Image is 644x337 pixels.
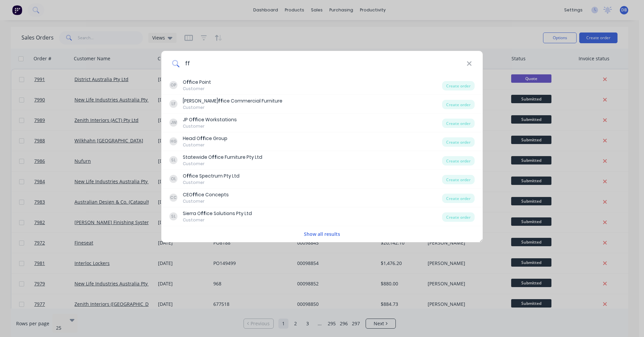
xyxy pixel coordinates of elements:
div: Create order [442,212,475,222]
div: Sierra O ice Solutions Pty Ltd [183,210,252,217]
div: OL [169,175,177,183]
b: ff [201,210,206,217]
div: HG [169,137,177,145]
div: Customer [183,105,282,111]
div: Customer [183,123,237,129]
div: OP [169,81,177,89]
div: Create order [442,81,475,90]
div: Create order [442,194,475,203]
b: ff [218,97,223,104]
b: ff [200,135,205,142]
div: CC [169,194,177,202]
div: Head O ice Group [183,135,227,142]
div: Customer [183,198,229,204]
div: Create order [442,137,475,147]
div: O ice Point [183,79,211,86]
div: Create order [442,100,475,109]
div: JP O ice Workstations [183,116,237,123]
div: JW [169,119,177,127]
b: ff [193,191,197,198]
div: O ice Spectrum Pty Ltd [183,173,239,180]
b: ff [186,79,191,85]
div: Statewide O ice Furniture Pty Ltd [183,154,262,161]
div: SL [169,212,177,220]
b: ff [212,154,217,160]
div: Create order [442,175,475,184]
b: ff [186,173,191,179]
div: CEO ice Concepts [183,191,229,198]
div: Customer [183,161,262,167]
div: Create order [442,156,475,165]
div: Customer [183,142,227,148]
div: Customer [183,217,252,223]
div: Customer [183,180,239,186]
button: Show all results [302,230,342,238]
b: ff [193,116,197,123]
input: Enter a customer name to create a new order... [179,51,467,76]
div: LF [169,100,177,108]
div: [PERSON_NAME] ice Commercial Furniture [183,97,282,105]
div: SL [169,156,177,164]
div: Create order [442,119,475,128]
div: Customer [183,86,211,92]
